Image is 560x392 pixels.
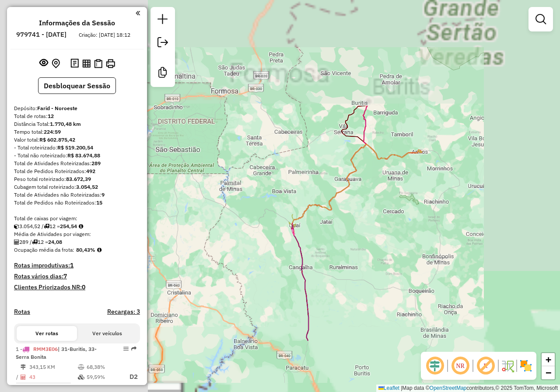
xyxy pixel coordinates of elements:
[86,371,121,382] td: 59,59%
[75,31,134,39] div: Criação: [DATE] 18:12
[14,273,140,280] h4: Rotas vários dias:
[77,326,137,341] button: Ver veículos
[14,239,19,245] i: Total de Atividades
[101,191,105,198] strong: 9
[38,77,116,94] button: Desbloquear Sessão
[69,57,80,70] button: Logs desbloquear sessão
[14,246,74,253] span: Ocupação média da frota:
[48,113,54,119] strong: 12
[154,10,171,30] a: Nova sessão e pesquisa
[546,367,551,378] span: −
[500,359,514,373] img: Fluxo de ruas
[39,19,115,27] h4: Informações da Sessão
[14,144,140,152] div: - Total roteirizado:
[123,346,129,351] em: Opções
[14,238,140,246] div: 289 / 12 =
[542,366,555,379] a: Zoom out
[29,363,77,371] td: 343,15 KM
[76,184,98,190] strong: 3.054,52
[546,354,551,365] span: +
[86,168,95,174] strong: 492
[48,239,62,245] strong: 24,08
[82,283,85,291] strong: 0
[17,326,77,341] button: Ver rotas
[14,152,140,160] div: - Total não roteirizado:
[76,246,95,253] strong: 80,43%
[14,191,140,199] div: Total de Atividades não Roteirizadas:
[78,364,84,370] i: % de utilização do peso
[107,308,140,316] h4: Recargas: 3
[104,57,117,70] button: Imprimir Rotas
[44,128,61,135] strong: 224:59
[450,355,471,376] span: Ocultar NR
[44,224,49,229] i: Total de rotas
[37,105,77,111] strong: Farid - Noroeste
[57,144,93,151] strong: R$ 519.200,54
[475,355,496,376] span: Exibir rótulo
[519,359,533,373] img: Exibir/Ocultar setores
[14,120,140,128] div: Distância Total:
[14,222,140,230] div: 3.054,52 / 12 =
[70,261,73,269] strong: 1
[14,136,140,144] div: Valor total:
[14,167,140,175] div: Total de Pedidos Roteirizados:
[33,346,58,352] span: RMM3E06
[21,375,26,380] i: Total de Atividades
[14,262,140,269] h4: Rotas improdutivas:
[14,104,140,112] div: Depósito:
[122,372,138,382] p: D2
[39,136,75,143] strong: R$ 602.875,42
[38,56,50,70] button: Exibir sessão original
[32,239,38,245] i: Total de rotas
[154,64,171,83] a: Criar modelo
[14,128,140,136] div: Tempo total:
[50,57,62,70] button: Centralizar mapa no depósito ou ponto de apoio
[16,31,66,38] h6: 979741 - [DATE]
[14,224,19,229] i: Cubagem total roteirizado
[424,355,445,376] span: Ocultar deslocamento
[401,385,402,391] span: |
[63,272,67,280] strong: 7
[154,34,171,53] a: Exportar sessão
[86,363,121,371] td: 68,38%
[14,284,140,291] h4: Clientes Priorizados NR:
[14,308,30,316] a: Rotas
[50,121,81,127] strong: 1.770,48 km
[60,223,77,229] strong: 254,54
[16,346,97,360] span: 1 -
[14,175,140,183] div: Peso total roteirizado:
[97,247,101,253] em: Média calculada utilizando a maior ocupação (%Peso ou %Cubagem) de cada rota da sessão. Rotas cro...
[14,183,140,191] div: Cubagem total roteirizado:
[79,224,83,229] i: Meta Caixas/viagem: 1,00 Diferença: 253,54
[91,160,101,167] strong: 289
[96,199,102,206] strong: 15
[542,353,555,366] a: Zoom in
[21,364,26,370] i: Distância Total
[136,8,140,18] a: Clique aqui para minimizar o painel
[29,371,77,382] td: 43
[378,385,399,391] a: Leaflet
[131,346,136,351] em: Rota exportada
[532,10,549,28] a: Exibir filtros
[67,152,100,159] strong: R$ 83.674,88
[14,215,140,222] div: Total de caixas por viagem:
[430,385,467,391] a: OpenStreetMap
[376,385,560,392] div: Map data © contributors,© 2025 TomTom, Microsoft
[92,57,104,70] button: Visualizar Romaneio
[14,230,140,238] div: Média de Atividades por viagem:
[14,160,140,167] div: Total de Atividades Roteirizadas:
[14,112,140,120] div: Total de rotas:
[80,57,92,69] button: Visualizar relatório de Roteirização
[14,199,140,207] div: Total de Pedidos não Roteirizados:
[66,176,91,182] strong: 83.672,39
[16,371,20,382] td: /
[78,375,84,380] i: % de utilização da cubagem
